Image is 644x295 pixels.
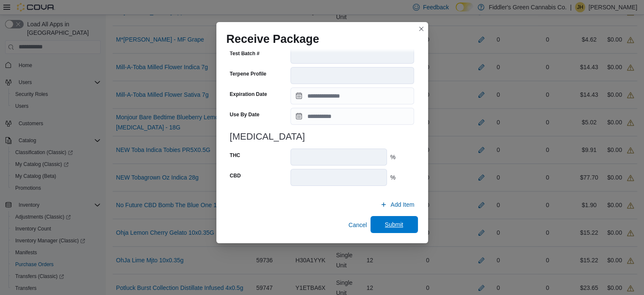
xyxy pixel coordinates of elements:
label: CBD [230,172,241,179]
span: Cancel [348,221,367,229]
span: Submit [385,220,404,229]
button: Cancel [345,216,370,233]
div: % [390,173,415,182]
h1: Receive Package [227,32,319,46]
input: Press the down key to open a popover containing a calendar. [290,87,414,104]
div: % [390,153,415,161]
span: Add Item [390,200,414,209]
button: Add Item [377,196,417,213]
label: Expiration Date [230,91,267,98]
button: Submit [370,216,418,233]
label: THC [230,152,240,159]
h3: [MEDICAL_DATA] [230,132,415,142]
label: Use By Date [230,111,260,118]
label: Terpene Profile [230,70,266,77]
input: Press the down key to open a popover containing a calendar. [290,108,414,125]
button: Closes this modal window [416,24,426,34]
label: Test Batch # [230,50,260,57]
